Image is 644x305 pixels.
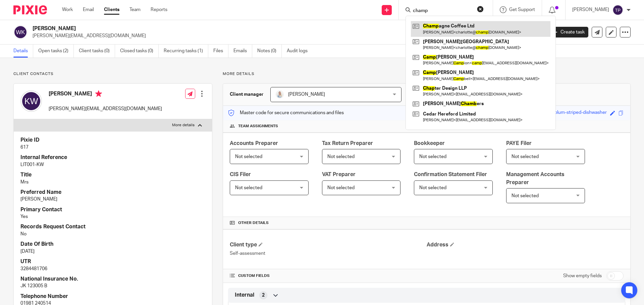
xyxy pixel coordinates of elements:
[38,45,74,58] a: Open tasks (2)
[13,5,47,14] img: Pixie
[49,105,162,112] p: [PERSON_NAME][EMAIL_ADDRESS][DOMAIN_NAME]
[506,141,532,146] span: PAYE Filer
[20,189,205,196] h4: Preferred Name
[20,213,205,220] p: Yes
[276,90,284,98] img: MC_T&CO_Headshots-25.jpg
[230,91,264,98] h3: Client manager
[20,258,205,265] h4: UTR
[129,6,141,13] a: Team
[419,185,446,190] span: Not selected
[172,123,195,128] p: More details
[33,32,539,39] p: [PERSON_NAME][EMAIL_ADDRESS][DOMAIN_NAME]
[414,141,445,146] span: Bookkeeper
[13,25,28,39] img: svg%3E
[20,206,205,213] h4: Primary Contact
[20,283,205,289] p: JK 123005 B
[230,241,427,248] h4: Client type
[572,6,609,13] p: [PERSON_NAME]
[230,172,251,177] span: CIS Filer
[20,276,205,283] h4: National Insurance No.
[20,265,205,272] p: 3284481706
[543,109,607,117] div: furry-plum-striped-dishwasher
[20,248,205,255] p: [DATE]
[20,90,42,112] img: svg%3E
[228,109,344,116] p: Master code for secure communications and files
[506,172,565,185] span: Management Accounts Preparer
[230,273,427,279] h4: CUSTOM FIELDS
[20,161,205,168] p: LIT001-KW
[235,185,262,190] span: Not selected
[427,241,624,248] h4: Address
[412,8,473,14] input: Search
[238,124,278,129] span: Team assignments
[322,141,373,146] span: Tax Return Preparer
[512,194,539,198] span: Not selected
[230,141,278,146] span: Accounts Preparer
[20,223,205,230] h4: Records Request Contact
[20,179,205,185] p: Mrs
[477,6,484,12] button: Clear
[287,45,313,58] a: Audit logs
[563,273,602,279] label: Show empty fields
[49,90,162,99] h4: [PERSON_NAME]
[62,6,73,13] a: Work
[262,292,265,299] span: 2
[612,5,623,15] img: svg%3E
[20,293,205,300] h4: Telephone Number
[238,220,269,226] span: Other details
[233,45,252,58] a: Emails
[104,6,119,13] a: Clients
[20,196,205,203] p: [PERSON_NAME]
[13,45,33,58] a: Details
[257,45,282,58] a: Notes (0)
[79,45,115,58] a: Client tasks (0)
[33,25,438,32] h2: [PERSON_NAME]
[120,45,159,58] a: Closed tasks (0)
[414,172,487,177] span: Confirmation Statement Filer
[549,27,588,37] a: Create task
[223,71,631,77] p: More details
[213,45,228,58] a: Files
[512,154,539,159] span: Not selected
[327,185,355,190] span: Not selected
[13,71,212,77] p: Client contacts
[288,92,325,97] span: [PERSON_NAME]
[20,241,205,248] h4: Date Of Birth
[95,90,102,97] i: Primary
[164,45,208,58] a: Recurring tasks (1)
[235,292,254,299] span: Internal
[20,144,205,151] p: 617
[509,7,535,12] span: Get Support
[230,250,427,257] p: Self-assessment
[322,172,356,177] span: VAT Preparer
[151,6,167,13] a: Reports
[20,171,205,178] h4: Title
[419,154,446,159] span: Not selected
[83,6,94,13] a: Email
[235,154,262,159] span: Not selected
[20,137,205,144] h4: Pixie ID
[327,154,355,159] span: Not selected
[20,154,205,161] h4: Internal Reference
[20,231,205,237] p: No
